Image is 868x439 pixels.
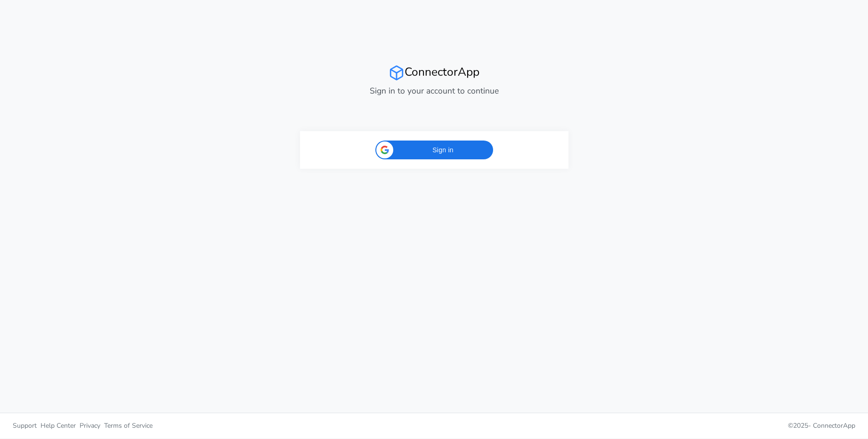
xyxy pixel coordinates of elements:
span: Sign in [399,145,487,155]
div: Sign in [375,141,493,159]
span: Terms of Service [104,421,153,430]
span: Help Center [41,421,76,430]
p: Sign in to your account to continue [300,85,568,97]
span: Privacy [80,421,100,430]
span: ConnectorApp [813,421,855,430]
p: © 2025 - [441,421,856,431]
span: Support [13,421,37,430]
h2: ConnectorApp [300,65,568,81]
